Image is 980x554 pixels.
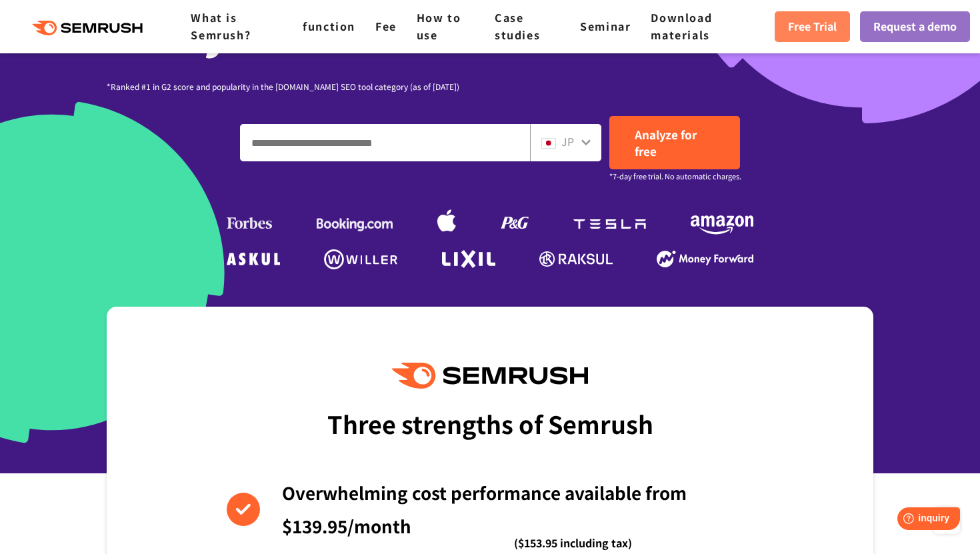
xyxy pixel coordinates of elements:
a: Seminar [580,18,631,34]
input: Enter a domain, keyword or URL [241,125,529,161]
font: Request a demo [873,18,957,34]
font: Overwhelming cost performance available from $139.95/month [282,480,687,538]
font: ($153.95 including tax) [514,535,632,551]
font: *7-day free trial. No automatic charges. [609,171,741,181]
font: Analyze for free [635,126,697,159]
iframe: Help widget launcher [861,502,965,539]
a: Fee [375,18,397,34]
font: Three strengths of Semrush [327,406,653,441]
a: How to use [417,9,461,43]
font: JP [561,133,574,149]
img: Semrush [392,363,588,389]
a: Request a demo [860,11,970,42]
a: function [303,18,355,34]
a: Case studies [495,9,540,43]
a: Download materials [651,9,712,43]
a: What is Semrush? [191,9,251,43]
font: Free Trial [788,18,837,34]
font: *Ranked #1 in G2 score and popularity in the [DOMAIN_NAME] SEO tool category (as of [DATE]) [107,81,459,92]
a: Analyze for free [609,116,740,169]
a: Free Trial [775,11,850,42]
